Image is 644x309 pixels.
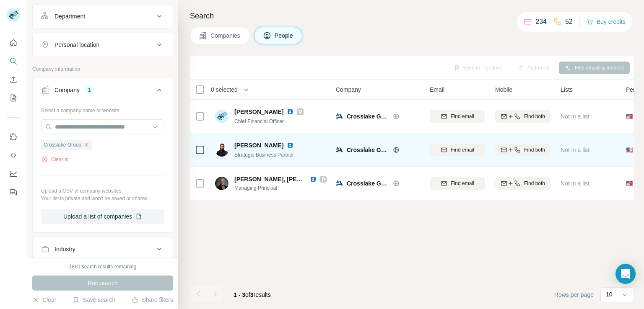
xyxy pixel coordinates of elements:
[32,65,173,73] p: Company information
[33,35,173,55] button: Personal location
[554,291,594,299] span: Rows per page
[615,264,636,284] div: Open Intercom Messenger
[7,166,20,181] button: Dashboard
[430,144,485,156] button: Find email
[336,180,343,187] img: Logo of Crosslake Group
[41,156,70,163] button: Clear all
[44,141,81,149] span: Crosslake Group
[55,86,80,94] div: Company
[347,179,389,188] span: Crosslake Group
[451,113,474,120] span: Find email
[32,296,56,304] button: Clear
[524,180,545,187] span: Find both
[626,146,633,154] span: 🇺🇸
[561,113,589,120] span: Not in a list
[524,113,545,120] span: Find both
[451,180,474,187] span: Find email
[234,291,271,298] span: results
[495,110,551,123] button: Find both
[85,86,94,94] div: 1
[606,290,613,299] p: 10
[250,291,254,298] span: 3
[430,177,485,190] button: Find email
[495,177,551,190] button: Find both
[287,108,293,115] img: LinkedIn logo
[565,17,573,27] p: 52
[41,103,164,114] div: Select a company name or website
[561,85,573,94] span: Lists
[215,143,229,157] img: Avatar
[234,291,245,298] span: 1 - 3
[275,31,294,40] span: People
[7,129,20,144] button: Use Surfe on LinkedIn
[55,245,75,253] div: Industry
[132,296,173,304] button: Share filters
[33,6,173,26] button: Department
[347,146,389,154] span: Crosslake Group
[495,144,551,156] button: Find both
[69,263,137,270] div: 1860 search results remaining
[561,180,589,187] span: Not in a list
[336,147,343,153] img: Logo of Crosslake Group
[245,291,250,298] span: of
[430,110,485,123] button: Find email
[41,195,164,202] p: Your list is private and won't be saved or shared.
[55,41,99,49] div: Personal location
[347,112,389,121] span: Crosslake Group
[310,176,317,183] img: LinkedIn logo
[524,146,545,154] span: Find both
[336,85,361,94] span: Company
[234,118,284,124] span: Chief Financial Officer
[626,179,633,188] span: 🇺🇸
[211,85,238,94] span: 0 selected
[73,296,115,304] button: Save search
[587,16,626,28] button: Buy credits
[234,176,353,183] span: [PERSON_NAME], [PERSON_NAME], LL.M
[33,80,173,103] button: Company1
[495,85,512,94] span: Mobile
[7,72,20,87] button: Enrich CSV
[430,85,444,94] span: Email
[7,185,20,200] button: Feedback
[55,12,85,21] div: Department
[190,10,634,22] h4: Search
[215,177,229,190] img: Avatar
[626,112,633,121] span: 🇺🇸
[234,184,327,192] span: Managing Principal
[451,146,474,154] span: Find email
[7,148,20,163] button: Use Surfe API
[41,187,164,195] p: Upload a CSV of company websites.
[7,35,20,50] button: Quick start
[287,142,293,149] img: LinkedIn logo
[336,113,343,120] img: Logo of Crosslake Group
[561,147,589,153] span: Not in a list
[33,239,173,259] button: Industry
[41,209,164,224] button: Upload a list of companies
[210,31,241,40] span: Companies
[234,108,283,116] span: [PERSON_NAME]
[7,90,20,106] button: My lists
[234,141,283,149] span: [PERSON_NAME]
[535,17,547,27] p: 234
[7,54,20,69] button: Search
[234,152,294,158] span: Strategic Business Partner
[215,110,229,123] img: Avatar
